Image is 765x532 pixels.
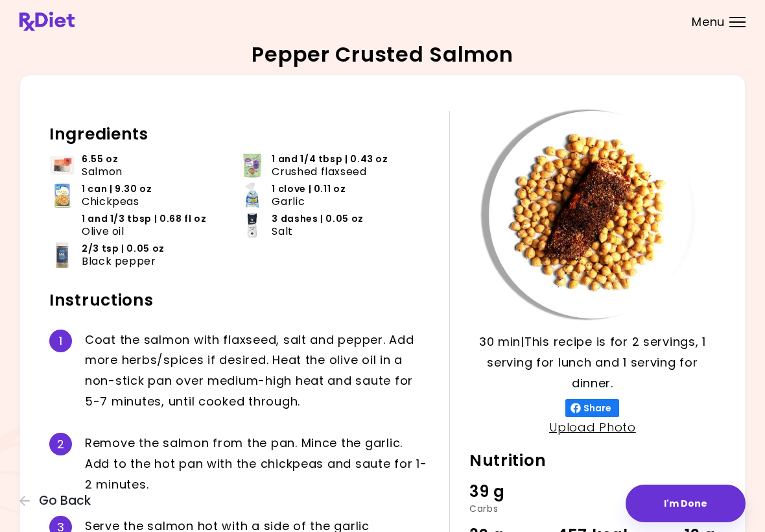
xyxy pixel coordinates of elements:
div: 2 [49,433,72,455]
span: Share [581,403,614,413]
h2: Nutrition [469,450,716,471]
span: Salmon [82,165,123,178]
h2: Ingredients [49,124,430,145]
div: 39 g [469,479,552,504]
button: Share [565,399,619,417]
span: Menu [692,16,725,28]
div: 1 [49,330,72,352]
div: R e m o v e t h e s a l m o n f r o m t h e p a n . M i n c e t h e g a r l i c . A d d t o t h e... [85,433,430,495]
span: Garlic [272,195,305,208]
img: RxDiet [19,12,75,31]
span: Salt [272,225,293,237]
span: Crushed flaxseed [272,165,366,178]
span: Black pepper [82,255,156,267]
div: C o a t t h e s a l m o n w i t h f l a x s e e d , s a l t a n d p e p p e r . A d d m o r e h e... [85,330,430,412]
button: Go Back [19,494,97,508]
h2: Pepper Crusted Salmon [252,44,513,65]
div: Carbs [469,504,552,513]
p: 30 min | This recipe is for 2 servings, 1 serving for lunch and 1 serving for dinner. [469,332,716,394]
div: 19 g [633,479,716,504]
a: Upload Photo [549,419,636,435]
span: 1 and 1/3 tbsp | 0.68 fl oz [82,213,206,225]
h2: Instructions [49,290,430,311]
span: 1 can | 9.30 oz [82,183,152,195]
span: Go Back [39,494,91,508]
span: Chickpeas [82,195,139,208]
span: 6.55 oz [82,153,118,165]
span: 2/3 tsp | 0.05 oz [82,243,165,255]
span: Olive oil [82,225,124,237]
button: I'm Done [626,485,746,522]
span: 1 clove | 0.11 oz [272,183,346,195]
span: 1 and 1/4 tbsp | 0.43 oz [272,153,388,165]
span: 3 dashes | 0.05 oz [272,213,364,225]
